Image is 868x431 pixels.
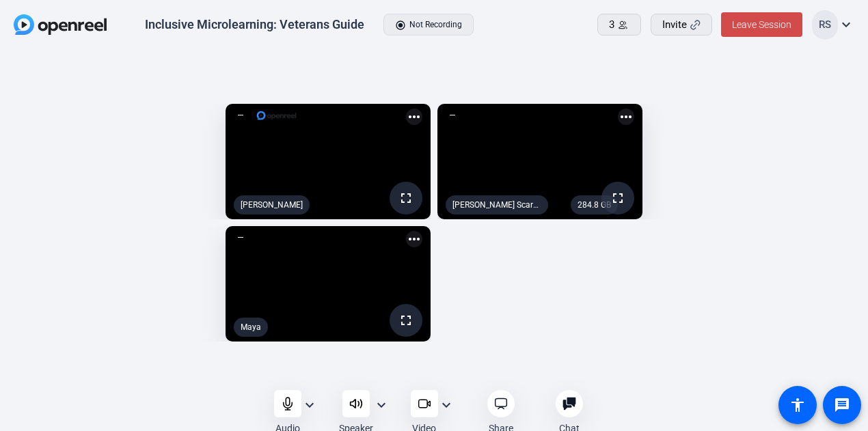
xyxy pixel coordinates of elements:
span: Leave Session [732,19,791,30]
div: [PERSON_NAME] [234,195,310,214]
button: Leave Session [721,12,802,37]
mat-icon: accessibility [789,397,806,413]
mat-icon: fullscreen [610,190,626,206]
mat-icon: more_horiz [406,231,422,247]
mat-icon: message [834,397,850,413]
span: Invite [662,17,687,33]
img: OpenReel logo [14,14,107,35]
button: Invite [651,14,712,36]
div: RS [812,10,838,40]
mat-icon: expand_more [373,397,390,413]
mat-icon: fullscreen [398,312,414,329]
mat-icon: expand_more [438,397,455,413]
mat-icon: expand_more [838,16,854,33]
mat-icon: expand_more [301,397,318,413]
div: [PERSON_NAME] Scarce (You) [446,195,548,214]
img: logo [256,109,297,122]
div: Inclusive Microlearning: Veterans Guide [145,16,364,33]
mat-icon: more_horiz [618,109,634,125]
div: 284.8 GB [571,195,618,214]
div: Maya [234,318,268,337]
button: 3 [597,14,641,36]
mat-icon: more_horiz [406,109,422,125]
mat-icon: fullscreen [398,190,414,206]
span: 3 [609,17,614,33]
